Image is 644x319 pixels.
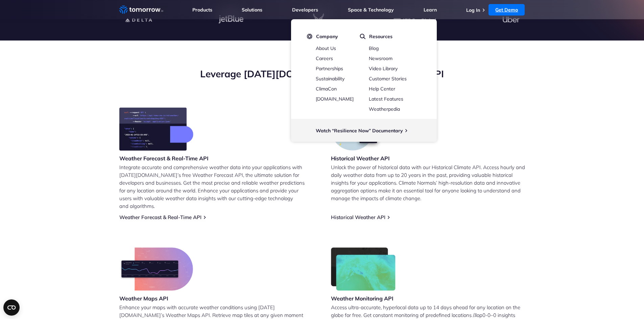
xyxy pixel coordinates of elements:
span: Resources [369,33,392,39]
button: Open CMP widget [3,299,20,316]
a: Weatherpedia [369,106,400,112]
a: Solutions [242,7,262,13]
a: Watch “Resilience Now” Documentary [316,128,403,134]
a: Space & Technology [348,7,394,13]
a: Careers [316,55,333,61]
h3: Weather Maps API [119,295,193,302]
a: About Us [316,45,336,51]
a: Get Demo [488,4,525,16]
a: Log In [466,7,480,13]
h2: Leverage [DATE][DOMAIN_NAME]’s Free Weather API [119,68,525,80]
p: Unlock the power of historical data with our Historical Climate API. Access hourly and daily weat... [331,163,525,202]
a: Newsroom [369,55,392,61]
a: Products [192,7,212,13]
a: Sustainability [316,76,344,82]
a: ClimaCon [316,86,337,92]
a: Latest Features [369,96,403,102]
a: Customer Stories [369,76,407,82]
a: [DOMAIN_NAME] [316,96,354,102]
a: Partnerships [316,65,343,72]
h3: Weather Monitoring API [331,295,396,302]
a: Weather Forecast & Real-Time API [119,214,201,220]
img: tio-logo-icon.svg [307,33,313,39]
a: Developers [292,7,318,13]
a: Home link [119,5,163,15]
a: Help Center [369,86,395,92]
a: Historical Weather API [331,214,385,220]
h3: Weather Forecast & Real-Time API [119,155,209,162]
a: Blog [369,45,379,51]
a: Learn [424,7,437,13]
h3: Historical Weather API [331,155,390,162]
a: Video Library [369,65,398,72]
img: magnifier.svg [360,33,366,39]
p: Integrate accurate and comprehensive weather data into your applications with [DATE][DOMAIN_NAME]... [119,163,313,210]
span: Company [316,33,338,39]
